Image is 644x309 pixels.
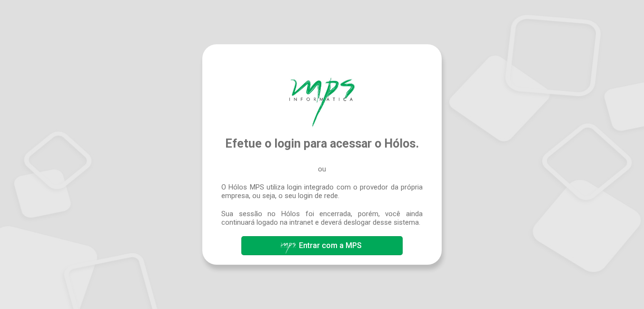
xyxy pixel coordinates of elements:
span: Efetue o login para acessar o Hólos. [225,137,419,150]
button: Entrar com a MPS [241,236,402,255]
span: O Hólos MPS utiliza login integrado com o provedor da própria empresa, ou seja, o seu login de rede. [221,183,423,200]
img: Hólos Mps Digital [289,78,354,127]
span: Sua sessão no Hólos foi encerrada, porém, você ainda continuará logado na intranet e deverá deslo... [221,209,423,227]
span: Entrar com a MPS [299,241,362,250]
span: ou [318,165,326,173]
